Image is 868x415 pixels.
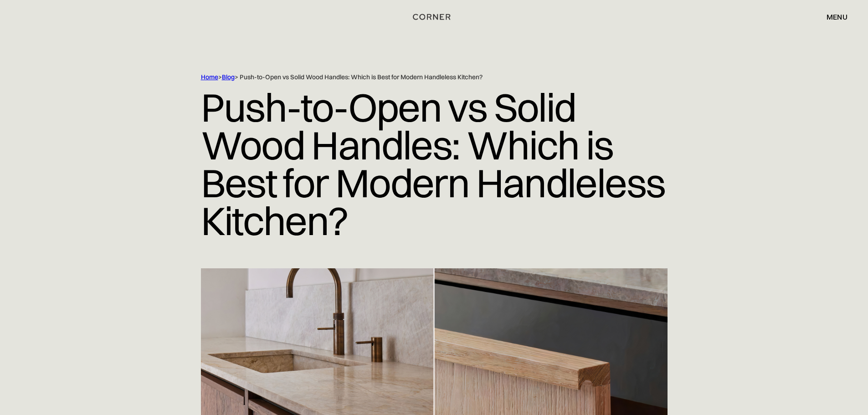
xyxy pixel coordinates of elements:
[403,11,465,23] a: home
[201,73,218,81] a: Home
[201,73,629,82] div: > > Push-to-Open vs Solid Wood Handles: Which is Best for Modern Handleless Kitchen?
[817,9,847,25] div: menu
[222,73,235,81] a: Blog
[201,82,668,247] h1: Push-to-Open vs Solid Wood Handles: Which is Best for Modern Handleless Kitchen?
[827,13,847,20] div: menu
